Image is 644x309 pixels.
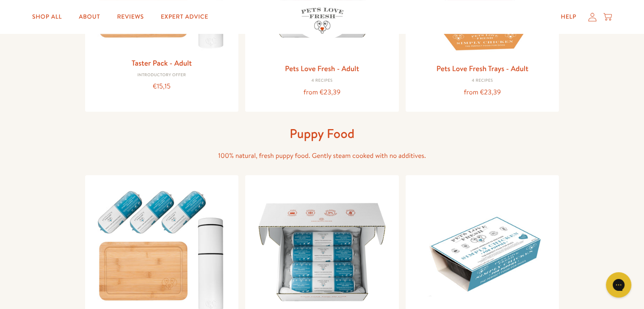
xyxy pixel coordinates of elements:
[25,8,69,25] a: Shop All
[110,8,150,25] a: Reviews
[218,151,426,160] span: 100% natural, fresh puppy food. Gently steam cooked with no additives.
[602,269,636,301] iframe: Gorgias live chat messenger
[412,87,553,98] div: from €23,39
[301,8,343,33] img: Pets Love Fresh
[412,78,553,83] div: 4 Recipes
[72,8,107,25] a: About
[187,125,458,142] h1: Puppy Food
[252,78,392,83] div: 4 Recipes
[437,63,528,74] a: Pets Love Fresh Trays - Adult
[554,8,583,25] a: Help
[92,81,232,92] div: €15,15
[132,58,192,68] a: Taster Pack - Adult
[285,63,359,74] a: Pets Love Fresh - Adult
[154,8,215,25] a: Expert Advice
[92,73,232,78] div: Introductory Offer
[252,87,392,98] div: from €23,39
